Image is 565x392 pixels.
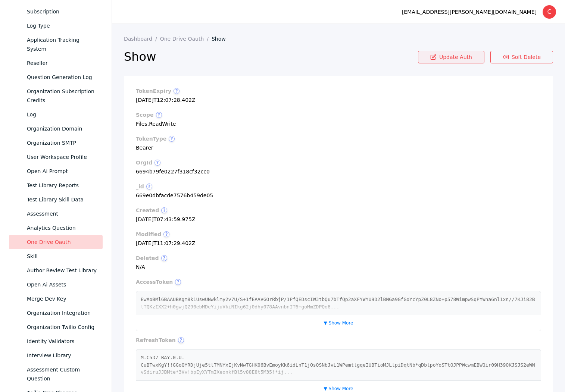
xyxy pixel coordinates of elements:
label: tokenExpiry [136,88,541,94]
label: tokenType [136,136,541,142]
a: Open Ai Assets [9,277,103,292]
a: Log [9,107,103,122]
a: Show [212,36,232,42]
a: Log Type [9,19,103,33]
button: ▼ Show More [321,318,357,328]
div: Interview Library [27,351,97,360]
a: Organization SMTP [9,136,103,150]
div: Open Ai Assets [27,280,97,289]
span: ? [161,255,167,261]
a: Organization Twilio Config [9,320,103,334]
span: ? [161,207,167,213]
div: Assessment [27,209,97,218]
section: [DATE]T11:07:29.402Z [136,231,541,246]
span: ? [163,231,169,237]
div: Organization Subscription Credits [27,87,97,105]
a: Subscription [9,4,103,19]
div: One Drive Oauth [27,238,97,247]
div: Subscription [27,7,97,16]
div: Author Review Test Library [27,266,97,275]
div: Log [27,110,97,119]
a: Reseller [9,56,103,70]
a: User Workspace Profile [9,150,103,164]
label: refreshToken [136,337,184,343]
pre: EwAoBMl6BAAUBKgm8k1UswUNwklmy2v7U/S+1fEAAVGOrRbjP/1PfQEDscIW3tbQu7bTfQp2aXFYWYU9D2lBNGa9GfGoYcYpZ... [141,296,536,310]
div: Identity Validators [27,337,97,346]
label: scope [136,112,541,118]
a: Organization Subscription Credits [9,84,103,107]
section: 669e0dbfacde7576b459de05 [136,184,541,198]
a: One Drive Oauth [9,235,103,249]
a: Dashboard [124,36,160,42]
h2: Show [124,49,418,64]
label: _id [136,184,541,189]
a: Update Auth [418,51,484,63]
a: Test Library Reports [9,178,103,192]
div: Assessment Custom Question [27,365,97,383]
div: Merge Dev Key [27,294,97,303]
div: Skill [27,252,97,261]
span: ? [174,88,180,94]
div: Organization Domain [27,124,97,133]
section: N/A [136,255,541,270]
div: Application Tracking System [27,35,97,53]
a: Soft Delete [490,51,553,63]
span: ? [146,184,152,189]
div: Analytics Question [27,223,97,232]
div: Open Ai Prompt [27,167,97,176]
a: Skill [9,249,103,263]
a: Open Ai Prompt [9,164,103,178]
a: Assessment Custom Question [9,363,103,386]
div: Organization Twilio Config [27,323,97,332]
span: OAuth access token for authenticating OneDrive API requests [175,279,181,285]
div: Organization Integration [27,308,97,317]
div: Log Type [27,21,97,30]
a: Organization Domain [9,122,103,136]
div: User Workspace Profile [27,153,97,161]
div: [EMAIL_ADDRESS][PERSON_NAME][DOMAIN_NAME] [402,7,537,16]
label: orgId [136,160,541,166]
div: Reseller [27,59,97,68]
pre: M.C537_BAY.0.U.-CuBTwxKgY!!GGoQYRDjUje5tlTMNYxEjKvNwTGHK06BvEmoyKk6idLnT1jOsQSNbJvL1WPemtlgqeIUBT... [141,354,536,376]
a: Assessment [9,207,103,221]
section: Files.ReadWrite [136,112,541,127]
a: Question Generation Log [9,70,103,84]
label: accessToken [136,279,181,285]
div: Question Generation Log [27,73,97,82]
a: Interview Library [9,348,103,363]
div: C [543,5,556,19]
section: [DATE]T07:43:59.975Z [136,207,541,222]
a: Application Tracking System [9,33,103,56]
a: Analytics Question [9,221,103,235]
span: ? [156,112,162,118]
div: Test Library Reports [27,181,97,190]
section: Bearer [136,136,541,151]
div: Organization SMTP [27,138,97,147]
a: Author Review Test Library [9,263,103,277]
span: OAuth refresh token used to obtain new access tokens when they expire [178,337,184,343]
a: Test Library Skill Data [9,192,103,207]
section: [DATE]T12:07:28.402Z [136,88,541,103]
label: deleted [136,255,541,261]
a: Merge Dev Key [9,292,103,306]
div: Test Library Skill Data [27,195,97,204]
span: ? [169,136,175,142]
a: One Drive Oauth [160,36,212,42]
label: created [136,207,541,213]
span: ? [154,160,160,166]
label: modified [136,231,541,237]
section: 6694b79fe0227f318cf32cc0 [136,160,541,175]
a: Organization Integration [9,306,103,320]
a: Identity Validators [9,334,103,348]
